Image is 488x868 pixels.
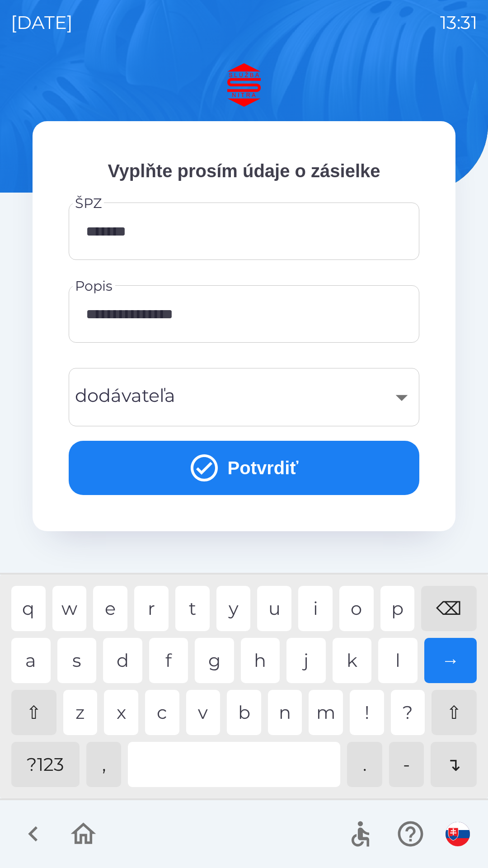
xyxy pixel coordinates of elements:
[75,193,102,213] label: ŠPZ
[33,63,455,107] img: Logo
[11,9,73,36] p: [DATE]
[69,441,419,495] button: Potvrdiť
[69,157,419,184] p: Vyplňte prosím údaje o zásielke
[75,276,113,296] label: Popis
[446,822,470,846] img: sk flag
[440,9,477,36] p: 13:31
